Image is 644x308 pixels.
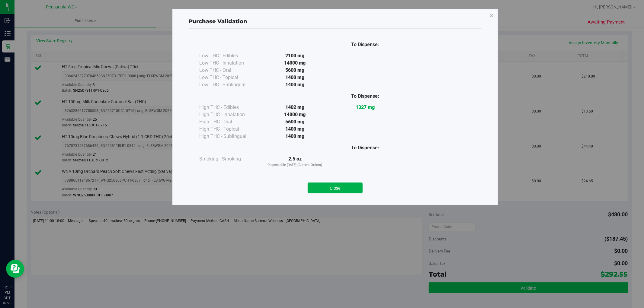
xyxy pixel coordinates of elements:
[330,93,400,100] div: To Dispense:
[260,59,330,67] div: 14000 mg
[189,18,247,25] span: Purchase Validation
[260,118,330,125] div: 5600 mg
[199,59,260,67] div: Low THC - Inhalation
[260,74,330,81] div: 1400 mg
[260,52,330,59] div: 2100 mg
[260,67,330,74] div: 5600 mg
[260,125,330,133] div: 1400 mg
[199,111,260,118] div: High THC - Inhalation
[199,74,260,81] div: Low THC - Topical
[199,52,260,59] div: Low THC - Edibles
[260,104,330,111] div: 1402 mg
[330,144,400,151] div: To Dispense:
[199,104,260,111] div: High THC - Edibles
[260,111,330,118] div: 14000 mg
[199,67,260,74] div: Low THC - Oral
[199,81,260,88] div: Low THC - Sublingual
[356,104,375,110] strong: 1327 mg
[199,133,260,140] div: High THC - Sublingual
[260,81,330,88] div: 1400 mg
[199,155,260,163] div: Smoking - Smoking
[260,163,330,168] p: Dispensable [DATE] (Current Orders)
[199,125,260,133] div: High THC - Topical
[330,41,400,48] div: To Dispense:
[6,260,24,278] iframe: Resource center
[260,155,330,168] div: 2.5 oz
[308,183,363,193] button: Close
[260,133,330,140] div: 1400 mg
[199,118,260,125] div: High THC - Oral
